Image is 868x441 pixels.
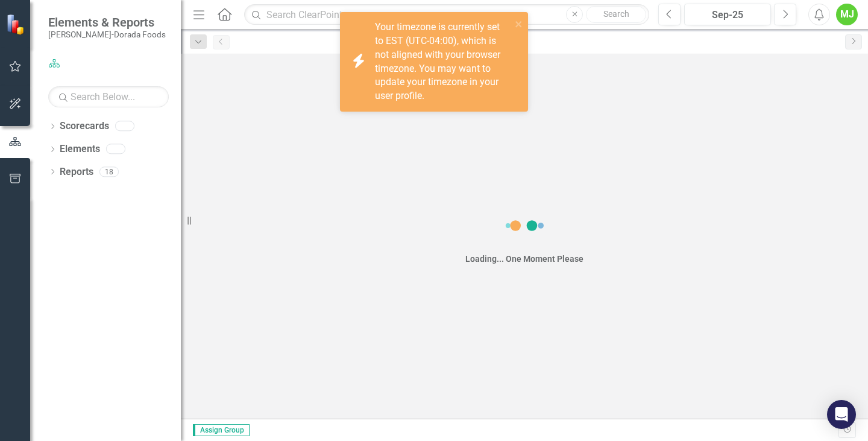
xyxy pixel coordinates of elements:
button: close [515,17,523,31]
input: Search ClearPoint... [244,4,649,25]
div: 18 [99,167,119,177]
img: ClearPoint Strategy [6,14,27,35]
button: MJ [836,4,858,25]
span: Elements & Reports [48,15,166,30]
a: Reports [60,165,93,179]
span: Search [603,9,629,19]
div: Sep-25 [688,8,767,22]
div: Loading... One Moment Please [465,253,583,265]
small: [PERSON_NAME]-Dorada Foods [48,30,166,39]
input: Search Below... [48,86,169,107]
div: Open Intercom Messenger [827,400,856,429]
a: Elements [60,142,100,156]
button: Search [586,6,646,23]
div: Your timezone is currently set to EST (UTC-04:00), which is not aligned with your browser timezon... [375,21,511,103]
a: Scorecards [60,119,109,133]
button: Sep-25 [684,4,771,25]
span: Assign Group [193,424,250,436]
